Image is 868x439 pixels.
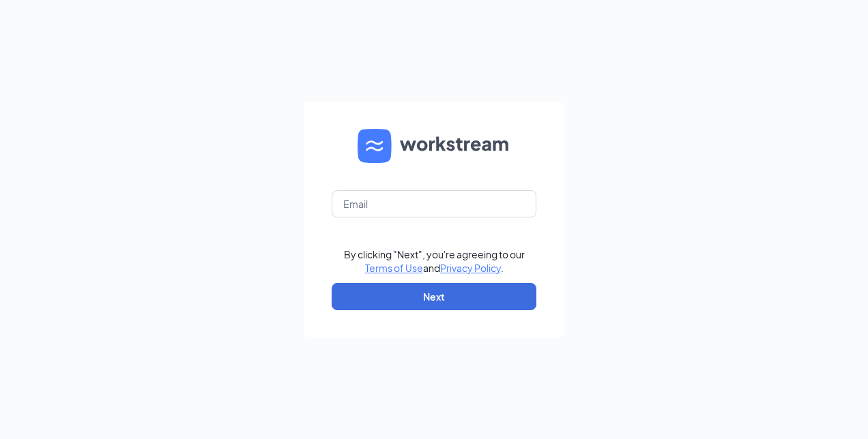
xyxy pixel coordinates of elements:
[332,283,536,310] button: Next
[440,262,501,274] a: Privacy Policy
[365,262,423,274] a: Terms of Use
[358,129,510,163] img: WS logo and Workstream text
[344,247,525,275] div: By clicking "Next", you're agreeing to our and .
[332,190,536,217] input: Email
